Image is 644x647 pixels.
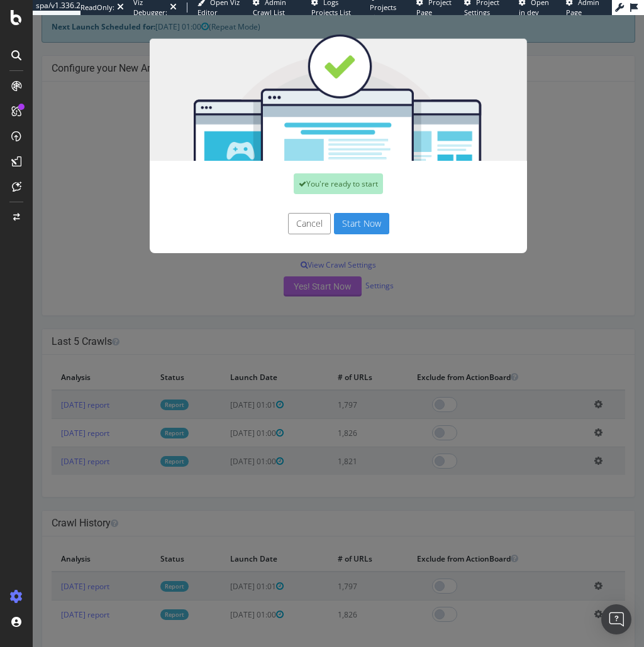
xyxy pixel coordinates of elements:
[261,158,350,179] div: You're ready to start
[301,198,357,219] button: Start Now
[117,19,494,146] img: You're all set!
[370,3,396,22] span: Projects List
[601,604,631,634] div: Open Intercom Messenger
[255,198,298,219] button: Cancel
[80,3,114,13] div: ReadOnly:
